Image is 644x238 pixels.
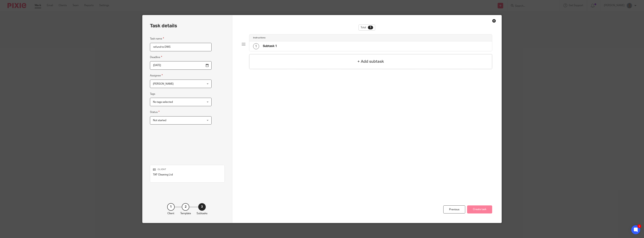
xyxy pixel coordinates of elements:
[150,92,155,96] label: Tags
[167,203,175,211] div: 1
[637,224,641,228] div: 1
[182,203,189,211] div: 2
[467,205,492,213] button: Create task
[357,59,384,64] h4: + Add subtask
[150,110,160,114] label: Status
[167,212,174,215] p: Client
[197,212,207,215] p: Subtasks
[198,203,206,211] div: 3
[263,44,277,48] h4: Subtask 1
[153,101,173,103] span: No tags selected
[150,43,212,51] input: Task name
[359,25,375,31] div: Total
[153,83,174,85] span: [PERSON_NAME]
[150,37,164,41] label: Task name
[153,119,166,122] span: Not started
[492,19,496,23] div: Close this dialog window
[180,212,191,215] p: Template
[253,36,265,39] h4: Instructions
[150,61,212,70] input: Use the arrow keys to pick a date
[150,55,162,59] label: Deadline
[153,173,222,177] p: TAF Cleaning Ltd
[153,168,222,171] p: Client
[150,23,177,29] h2: Task details
[368,26,373,29] div: 1
[150,73,163,78] label: Assignee
[253,43,259,49] div: 1
[443,205,465,213] div: Previous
